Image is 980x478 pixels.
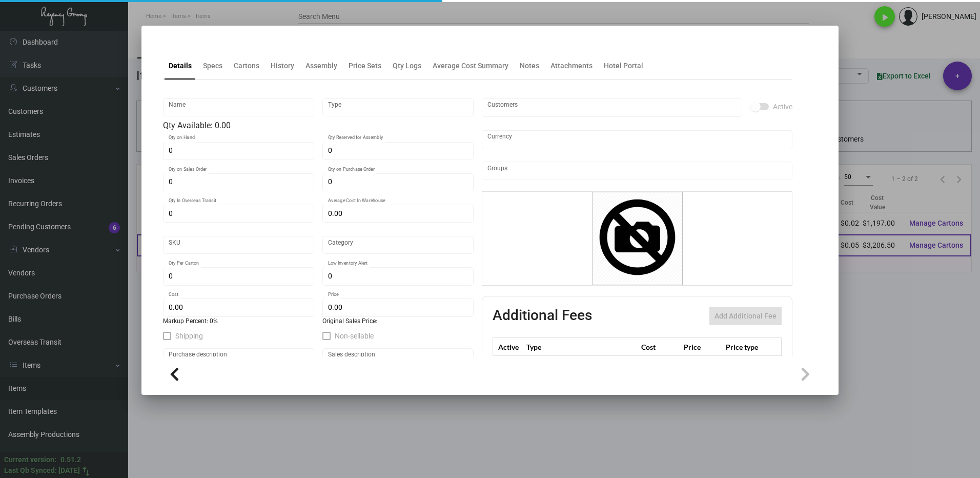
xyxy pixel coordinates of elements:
div: Last Qb Synced: [DATE] [4,465,80,476]
div: 0.51.2 [60,454,81,465]
div: Qty Logs [393,61,421,71]
div: Assembly [305,61,337,71]
button: Add Additional Fee [709,307,782,325]
div: Specs [203,61,222,71]
th: Active [493,338,524,356]
th: Type [524,338,639,356]
span: Active [773,101,792,113]
div: Current version: [4,454,56,465]
div: Attachments [550,61,593,71]
div: Average Cost Summary [433,61,508,71]
div: Notes [520,61,539,71]
th: Cost [639,338,681,356]
div: Hotel Portal [604,61,643,71]
input: Add new.. [487,104,737,112]
span: Non-sellable [335,330,374,342]
div: Cartons [234,61,259,71]
input: Add new.. [487,167,787,175]
h2: Additional Fees [493,307,592,325]
div: Qty Available: 0.00 [163,120,474,132]
th: Price type [723,338,769,356]
div: History [271,61,294,71]
span: Add Additional Fee [714,312,777,320]
span: Shipping [175,330,203,342]
div: Price Sets [349,61,381,71]
div: Details [169,61,192,71]
th: Price [681,338,723,356]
